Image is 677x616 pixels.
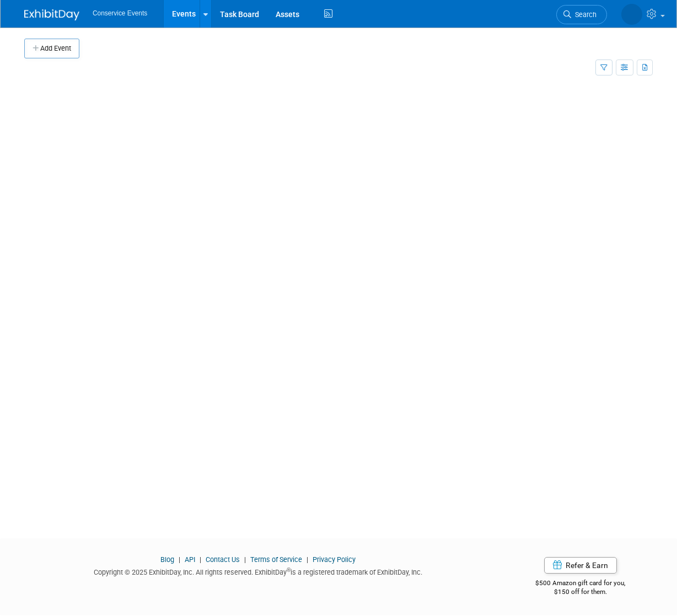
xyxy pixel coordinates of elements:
[24,39,79,58] button: Add Event
[160,555,174,564] a: Blog
[571,10,597,19] span: Search
[185,555,195,564] a: API
[313,555,356,564] a: Privacy Policy
[176,555,183,564] span: |
[508,571,653,597] div: $500 Amazon gift card for you,
[508,587,653,597] div: $150 off for them.
[206,555,240,564] a: Contact Us
[621,4,642,25] img: Amiee Griffey
[556,5,607,24] a: Search
[24,565,492,577] div: Copyright © 2025 ExhibitDay, Inc. All rights reserved. ExhibitDay is a registered trademark of Ex...
[287,567,291,573] sup: ®
[304,555,311,564] span: |
[544,557,617,574] a: Refer & Earn
[241,555,249,564] span: |
[197,555,204,564] span: |
[250,555,302,564] a: Terms of Service
[93,9,147,17] span: Conservice Events
[24,9,79,20] img: ExhibitDay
